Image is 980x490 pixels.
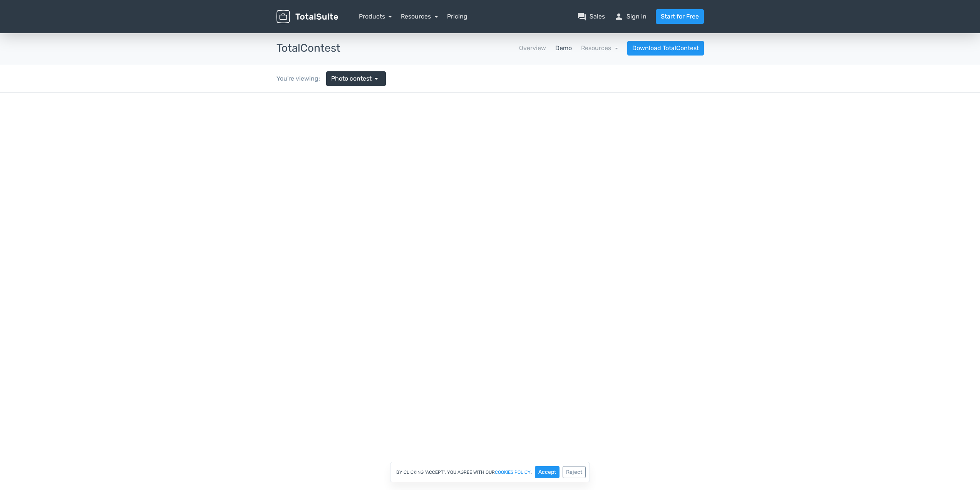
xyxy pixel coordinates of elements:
[581,44,618,52] a: Resources
[331,74,372,83] span: Photo contest
[326,71,386,86] a: Photo contest arrow_drop_down
[563,466,586,478] button: Reject
[447,12,467,21] a: Pricing
[495,470,531,475] a: cookies policy
[359,13,392,20] a: Products
[627,41,704,56] a: Download TotalContest
[614,12,647,21] a: personSign in
[276,74,326,83] div: You're viewing:
[577,12,605,21] a: question_answerSales
[519,44,546,53] a: Overview
[276,10,338,24] img: TotalSuite for WordPress
[555,44,572,53] a: Demo
[372,74,381,83] span: arrow_drop_down
[390,462,590,482] div: By clicking "Accept", you agree with our .
[656,9,704,24] a: Start for Free
[614,12,623,21] span: person
[401,13,438,20] a: Resources
[577,12,586,21] span: question_answer
[276,42,340,54] h3: TotalContest
[535,466,560,478] button: Accept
